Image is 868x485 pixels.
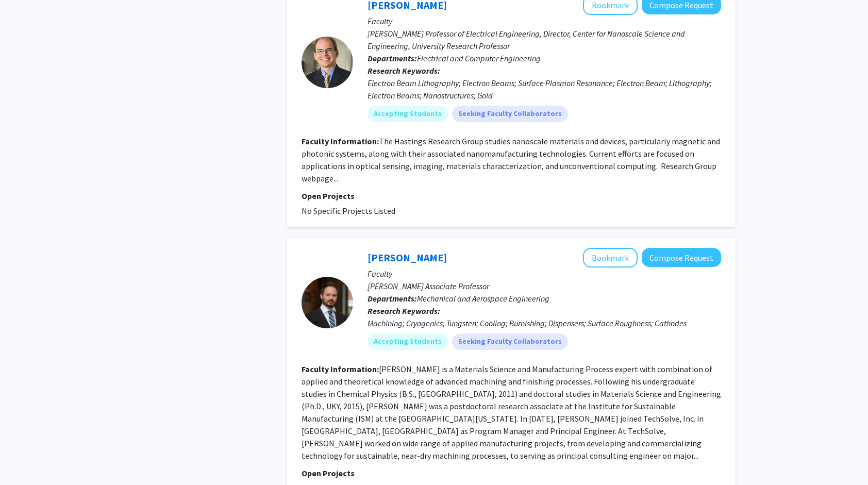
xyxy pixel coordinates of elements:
[302,206,395,216] span: No Specific Projects Listed
[417,53,541,63] span: Electrical and Computer Engineering
[452,333,568,350] mat-chip: Seeking Faculty Collaborators
[368,333,448,350] mat-chip: Accepting Students
[368,65,440,76] b: Research Keywords:
[368,15,721,27] p: Faculty
[302,136,379,146] b: Faculty Information:
[368,53,417,63] b: Departments:
[368,106,448,122] mat-chip: Accepting Students
[368,317,721,329] div: Machining; Cryogenics; Tungsten; Cooling; Burnishing; Dispensers; Surface Roughness; Cathodes
[368,280,721,292] p: [PERSON_NAME] Associate Professor
[302,190,721,202] p: Open Projects
[302,364,379,374] b: Faculty Information:
[302,364,721,461] fg-read-more: [PERSON_NAME] is a Materials Science and Manufacturing Process expert with combination of applied...
[302,467,721,479] p: Open Projects
[417,293,549,304] span: Mechanical and Aerospace Engineering
[642,248,721,267] button: Compose Request to Julius Schoop
[452,106,568,122] mat-chip: Seeking Faculty Collaborators
[368,306,440,316] b: Research Keywords:
[583,248,638,267] button: Add Julius Schoop to Bookmarks
[368,77,721,102] div: Electron Beam Lithography; Electron Beams; Surface Plasmon Resonance; Electron Beam; Lithography;...
[302,136,720,183] fg-read-more: The Hastings Research Group studies nanoscale materials and devices, particularly magnetic and ph...
[368,293,417,304] b: Departments:
[368,251,447,264] a: [PERSON_NAME]
[368,267,721,280] p: Faculty
[8,439,44,477] iframe: Chat
[368,27,721,52] p: [PERSON_NAME] Professor of Electrical Engineering, Director, Center for Nanoscale Science and Eng...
